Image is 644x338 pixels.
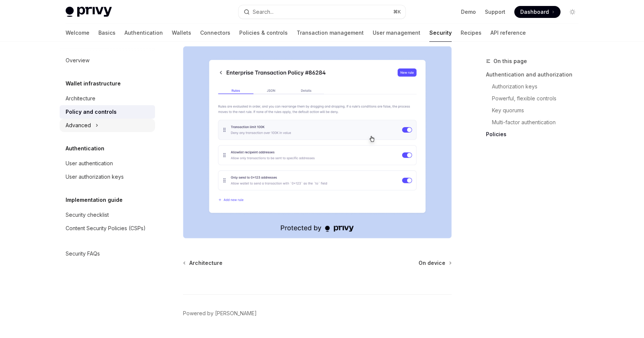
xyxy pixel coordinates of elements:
[60,208,155,222] a: Security checklist
[66,79,121,88] h5: Wallet infrastructure
[124,24,163,42] a: Authentication
[60,157,155,170] a: User authentication
[566,6,578,18] button: Toggle dark mode
[492,104,584,116] a: Key quorums
[66,94,95,103] div: Architecture
[419,259,451,267] a: On device
[98,24,116,42] a: Basics
[60,170,155,184] a: User authorization keys
[520,8,549,16] span: Dashboard
[514,6,561,18] a: Dashboard
[184,259,222,267] a: Architecture
[66,249,100,258] div: Security FAQs
[60,92,155,105] a: Architecture
[66,7,112,17] img: light logo
[239,5,405,19] button: Search...⌘K
[200,24,230,42] a: Connectors
[66,24,89,42] a: Welcome
[493,57,527,66] span: On this page
[486,69,584,81] a: Authentication and authorization
[172,24,191,42] a: Wallets
[66,210,109,219] div: Security checklist
[490,24,526,42] a: API reference
[419,259,445,267] span: On device
[66,56,89,65] div: Overview
[461,24,482,42] a: Recipes
[485,8,505,16] a: Support
[189,259,222,267] span: Architecture
[66,172,124,181] div: User authorization keys
[492,116,584,128] a: Multi-factor authentication
[60,54,155,67] a: Overview
[253,7,274,16] div: Search...
[461,8,476,16] a: Demo
[183,46,452,238] img: Managing policies in the Privy Dashboard
[429,24,452,42] a: Security
[373,24,420,42] a: User management
[239,24,288,42] a: Policies & controls
[66,224,146,233] div: Content Security Policies (CSPs)
[60,222,155,235] a: Content Security Policies (CSPs)
[66,159,113,168] div: User authentication
[60,105,155,119] a: Policy and controls
[393,9,401,15] span: ⌘ K
[183,310,257,317] a: Powered by [PERSON_NAME]
[66,107,117,116] div: Policy and controls
[66,121,91,130] div: Advanced
[60,247,155,260] a: Security FAQs
[297,24,364,42] a: Transaction management
[492,93,584,104] a: Powerful, flexible controls
[486,128,584,140] a: Policies
[492,81,584,93] a: Authorization keys
[66,144,104,153] h5: Authentication
[66,195,123,204] h5: Implementation guide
